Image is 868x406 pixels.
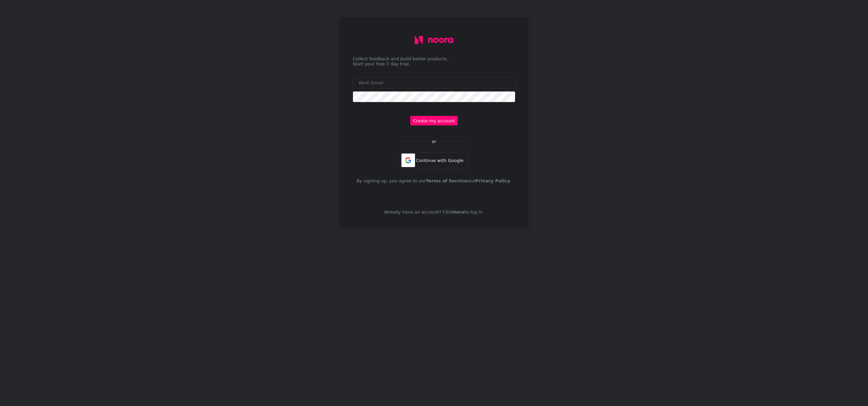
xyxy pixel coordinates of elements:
div: Continue with Google [400,152,468,168]
input: Work Email [353,77,515,88]
div: or [432,139,436,144]
button: Create my account [410,116,458,125]
p: Already have an account? Click to log in. [384,209,484,215]
a: Privacy Policy [475,177,510,185]
div: Collect feedback and build better products. Start your free 7 day trial. [353,56,515,66]
a: Terms of Service [426,177,467,185]
p: By signing up, you agree to our and . [357,178,512,183]
a: here [453,208,465,216]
